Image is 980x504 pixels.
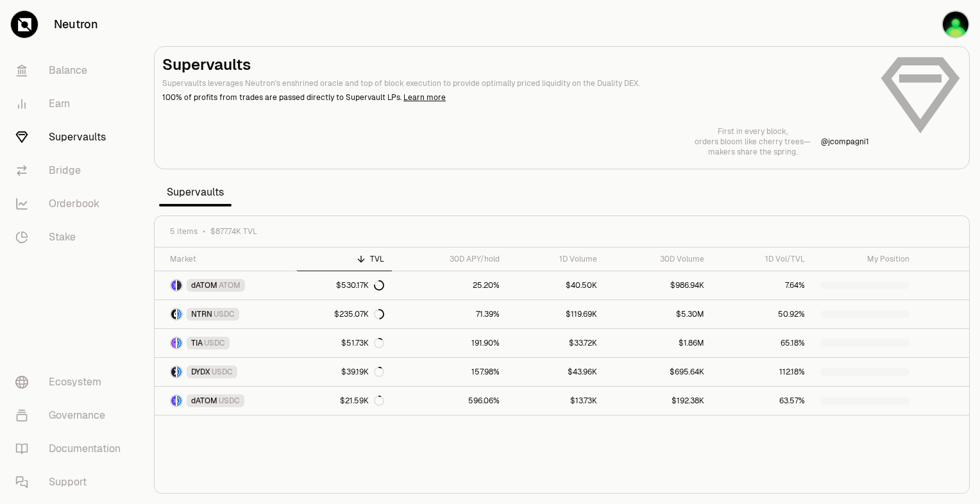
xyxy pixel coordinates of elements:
[219,280,241,290] span: ATOM
[507,358,605,386] a: $43.96K
[155,300,297,328] a: NTRN LogoUSDC LogoNTRNUSDC
[162,78,869,89] p: Supervaults leverages Neutron's enshrined oracle and top of block execution to provide optimally ...
[821,137,869,147] p: @ jcompagni1
[392,329,507,357] a: 191.90%
[155,358,297,386] a: DYDX LogoUSDC LogoDYDXUSDC
[171,309,176,319] img: NTRN Logo
[695,147,811,157] p: makers share the spring.
[5,432,139,466] a: Documentation
[155,329,297,357] a: TIA LogoUSDC LogoTIAUSDC
[336,280,384,290] div: $530.17K
[5,121,139,154] a: Supervaults
[212,367,233,377] span: USDC
[162,55,869,75] h2: Supervaults
[5,187,139,221] a: Orderbook
[820,254,909,264] div: My Position
[177,338,182,348] img: USDC Logo
[5,154,139,187] a: Bridge
[191,367,210,377] span: DYDX
[403,92,446,103] a: Learn more
[695,137,811,147] p: orders bloom like cherry trees—
[171,338,176,348] img: TIA Logo
[605,300,712,328] a: $5.30M
[695,126,811,157] a: First in every block,orders bloom like cherry trees—makers share the spring.
[159,180,232,205] span: Supervaults
[162,92,869,103] p: 100% of profits from trades are passed directly to Supervault LPs.
[204,338,225,348] span: USDC
[191,280,217,290] span: dATOM
[712,358,813,386] a: 112.18%
[219,396,240,406] span: USDC
[5,399,139,432] a: Governance
[341,338,384,348] div: $51.73K
[297,387,392,415] a: $21.59K
[177,367,182,377] img: USDC Logo
[177,280,182,290] img: ATOM Logo
[170,254,289,264] div: Market
[507,300,605,328] a: $119.69K
[392,271,507,299] a: 25.20%
[5,365,139,399] a: Ecosystem
[177,396,182,406] img: USDC Logo
[305,254,384,264] div: TVL
[507,329,605,357] a: $33.72K
[507,387,605,415] a: $13.73K
[155,387,297,415] a: dATOM LogoUSDC LogodATOMUSDC
[191,309,212,319] span: NTRN
[334,309,384,319] div: $235.07K
[341,367,384,377] div: $39.19K
[392,387,507,415] a: 596.06%
[171,280,176,290] img: dATOM Logo
[695,126,811,137] p: First in every block,
[712,271,813,299] a: 7.64%
[297,329,392,357] a: $51.73K
[5,221,139,254] a: Stake
[392,358,507,386] a: 157.98%
[612,254,704,264] div: 30D Volume
[515,254,597,264] div: 1D Volume
[712,329,813,357] a: 65.18%
[712,387,813,415] a: 63.57%
[210,226,257,237] span: $877.74K TVL
[297,271,392,299] a: $530.17K
[392,300,507,328] a: 71.39%
[712,300,813,328] a: 50.92%
[720,254,805,264] div: 1D Vol/TVL
[171,396,176,406] img: dATOM Logo
[171,367,176,377] img: DYDX Logo
[507,271,605,299] a: $40.50K
[605,358,712,386] a: $695.64K
[177,309,182,319] img: USDC Logo
[605,271,712,299] a: $986.94K
[5,87,139,121] a: Earn
[191,338,203,348] span: TIA
[942,10,970,38] img: Keplr
[605,329,712,357] a: $1.86M
[170,226,198,237] span: 5 items
[155,271,297,299] a: dATOM LogoATOM LogodATOMATOM
[5,466,139,499] a: Support
[5,54,139,87] a: Balance
[297,300,392,328] a: $235.07K
[340,396,384,406] div: $21.59K
[214,309,235,319] span: USDC
[297,358,392,386] a: $39.19K
[605,387,712,415] a: $192.38K
[400,254,500,264] div: 30D APY/hold
[821,137,869,147] a: @jcompagni1
[191,396,217,406] span: dATOM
